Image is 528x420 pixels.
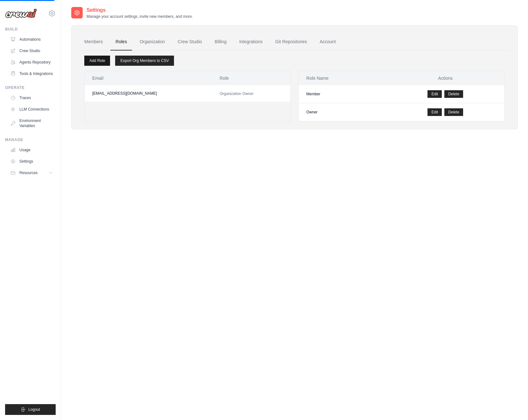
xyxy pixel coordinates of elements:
a: LLM Connections [8,104,56,114]
th: Role Name [299,71,386,85]
a: Members [79,33,108,51]
td: [EMAIL_ADDRESS][DOMAIN_NAME] [85,85,212,102]
a: Add Role [84,56,110,66]
div: Build [5,27,56,32]
a: Environment Variables [8,116,56,131]
a: Roles [110,33,132,51]
th: Email [85,71,212,85]
button: Resources [8,168,56,178]
a: Agents Repository [8,57,56,67]
a: Edit [427,108,442,116]
img: Logo [5,9,37,18]
td: Member [299,85,386,103]
a: Usage [8,145,56,155]
a: Billing [210,33,232,51]
button: Delete [444,108,463,116]
a: Export Org Members to CSV [115,56,174,66]
a: Account [315,33,341,51]
a: Organization [135,33,170,51]
th: Role [212,71,291,85]
a: Git Repositories [270,33,312,51]
a: Crew Studio [8,46,56,56]
span: Organization Owner [220,91,254,96]
button: Delete [444,90,463,98]
a: Automations [8,34,56,44]
a: Settings [8,156,56,166]
div: Manage [5,137,56,142]
th: Actions [386,71,504,85]
span: Logout [28,407,40,412]
a: Edit [427,90,442,98]
a: Crew Studio [173,33,207,51]
p: Manage your account settings, invite new members, and more. [87,14,193,19]
span: Resources [19,170,38,175]
a: Integrations [234,33,267,51]
div: Operate [5,85,56,90]
h2: Settings [87,6,193,14]
a: Tools & Integrations [8,69,56,79]
button: Logout [5,404,56,415]
td: Owner [299,103,386,121]
a: Traces [8,93,56,103]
